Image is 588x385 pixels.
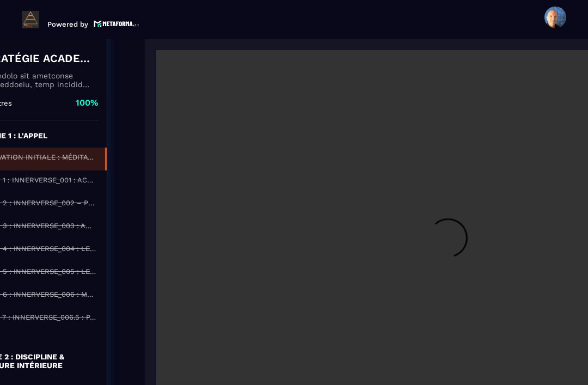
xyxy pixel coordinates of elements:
[47,20,88,28] p: Powered by
[94,19,139,28] img: logo
[22,11,39,28] img: logo-branding
[76,97,99,109] p: 100%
